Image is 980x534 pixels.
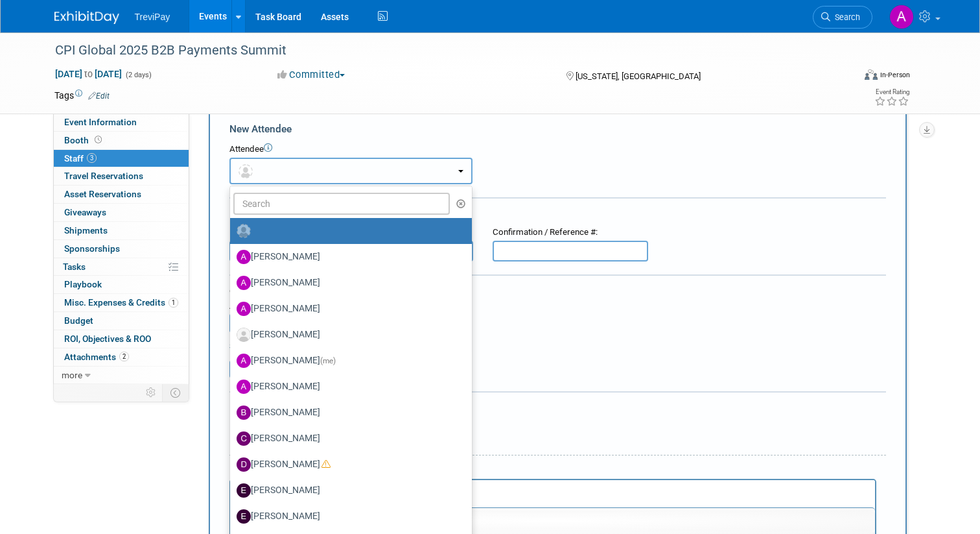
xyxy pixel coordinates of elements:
div: New Attendee [229,122,886,136]
img: Format-Inperson.png [865,69,878,80]
a: Misc. Expenses & Credits1 [54,294,189,311]
a: ROI, Objectives & ROO [54,330,189,348]
img: D.jpg [237,457,251,472]
span: Playbook [64,279,102,289]
label: [PERSON_NAME] [237,324,459,345]
span: (me) [320,356,336,365]
span: Sponsorships [64,243,120,254]
label: [PERSON_NAME] [237,480,459,501]
span: Shipments [64,225,108,236]
span: to [82,69,95,79]
span: 1 [169,298,178,308]
td: Tags [54,89,110,102]
div: Misc. Attachments & Notes [229,401,886,414]
img: Associate-Profile-5.png [237,328,251,342]
span: Tasks [63,261,86,272]
a: Travel Reservations [54,167,189,185]
span: ROI, Objectives & ROO [64,334,151,344]
span: Asset Reservations [64,189,141,199]
img: A.jpg [237,302,251,316]
a: Search [813,6,872,29]
label: [PERSON_NAME] [237,273,459,293]
div: Event Format [784,67,910,87]
a: Edit [88,91,110,101]
label: [PERSON_NAME] [237,454,459,475]
div: Registration / Ticket Info (optional) [229,207,886,220]
a: Playbook [54,276,189,293]
img: ExhibitDay [54,11,119,24]
span: Staff [64,153,97,164]
label: [PERSON_NAME] [237,506,459,527]
span: Booth not reserved yet [92,135,104,145]
div: Attendee [229,143,886,156]
span: Attachments [64,352,129,362]
span: Booth [64,135,104,145]
span: 3 [87,153,97,163]
input: Search [233,193,450,215]
label: [PERSON_NAME] [237,298,459,319]
label: [PERSON_NAME] [237,247,459,267]
label: [PERSON_NAME] [237,350,459,371]
div: In-Person [880,70,910,80]
img: C.jpg [237,431,251,446]
span: (2 days) [124,71,152,79]
div: Cost: [229,285,886,298]
td: Toggle Event Tabs [162,384,189,401]
a: Tasks [54,258,189,276]
span: Giveaways [64,207,106,217]
img: A.jpg [237,354,251,368]
iframe: Rich Text Area [231,480,875,531]
label: [PERSON_NAME] [237,428,459,449]
a: Staff3 [54,150,189,167]
a: Asset Reservations [54,186,189,203]
img: A.jpg [237,250,251,264]
span: TreviPay [135,12,170,22]
img: E.jpg [237,509,251,524]
img: Andy Duong [889,5,914,29]
span: Travel Reservations [64,171,143,181]
label: [PERSON_NAME] [237,376,459,397]
span: Budget [64,315,93,326]
span: [US_STATE], [GEOGRAPHIC_DATA] [576,71,701,81]
img: A.jpg [237,276,251,290]
span: [DATE] [DATE] [54,68,122,80]
a: Attachments2 [54,348,189,366]
a: Booth [54,132,189,149]
td: Personalize Event Tab Strip [140,384,163,401]
div: Confirmation / Reference #: [493,226,648,239]
label: [PERSON_NAME] [237,402,459,423]
div: Notes [229,465,876,477]
a: more [54,367,189,384]
span: Event Information [64,117,137,127]
button: Committed [273,68,350,82]
img: Unassigned-User-Icon.png [237,224,251,238]
img: B.jpg [237,406,251,420]
a: Budget [54,312,189,330]
div: Event Rating [874,89,909,95]
span: Search [830,12,860,22]
div: CPI Global 2025 B2B Payments Summit [51,39,837,62]
img: E.jpg [237,483,251,498]
a: Shipments [54,222,189,239]
a: Sponsorships [54,240,189,258]
span: more [62,370,82,380]
a: Event Information [54,114,189,131]
span: 2 [119,352,129,361]
span: Misc. Expenses & Credits [64,297,178,308]
img: A.jpg [237,380,251,394]
a: Giveaways [54,204,189,221]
